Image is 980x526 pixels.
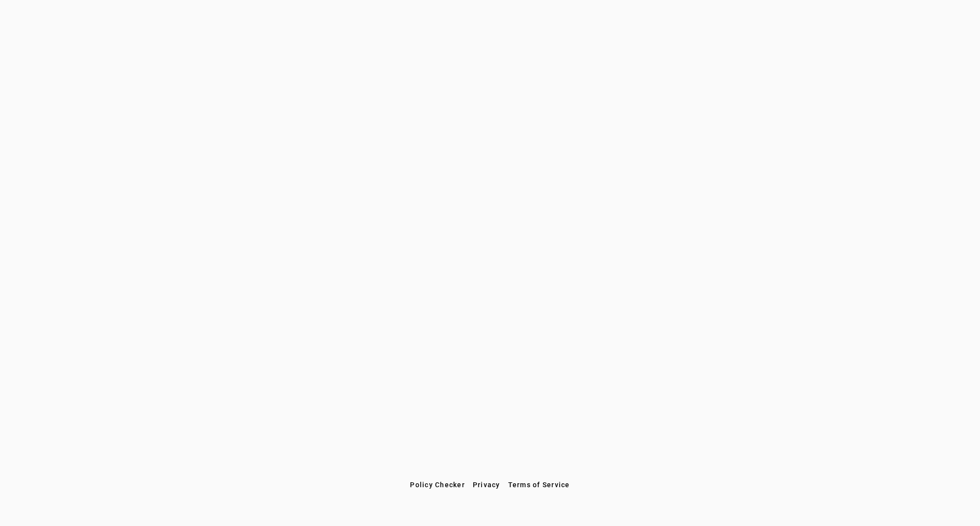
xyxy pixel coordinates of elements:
[406,476,469,494] button: Policy Checker
[469,476,504,494] button: Privacy
[473,481,500,489] span: Privacy
[410,481,465,489] span: Policy Checker
[504,476,574,494] button: Terms of Service
[508,481,570,489] span: Terms of Service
